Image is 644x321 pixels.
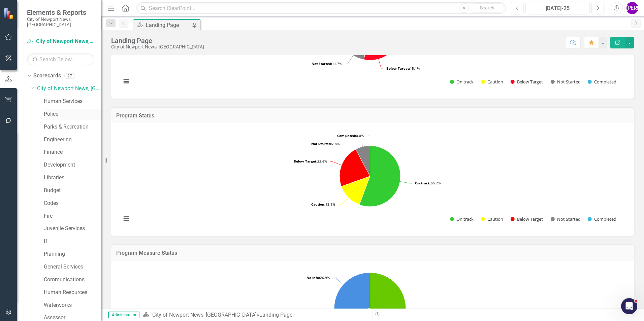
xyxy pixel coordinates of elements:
[551,216,580,222] button: Show Not Started
[294,159,327,164] text: 22.6%
[307,275,330,280] text: 26.9%
[481,79,503,85] button: Show Caution
[511,79,543,85] button: Show Below Target
[626,2,638,14] button: [PERSON_NAME]
[44,225,101,233] a: Juvenile Services
[415,181,431,185] tspan: On track:
[312,61,332,66] tspan: Not Started:
[311,202,325,207] tspan: Caution:
[525,2,590,14] button: [DATE]-25
[136,2,506,14] input: Search ClearPoint...
[481,216,503,222] button: Show Caution
[337,133,356,138] tspan: Completed:
[294,159,317,164] tspan: Below Target:
[311,141,340,146] text: 7.8%
[116,250,629,256] h3: Program Measure Status
[44,301,101,309] a: Waterworks
[143,311,367,319] div: »
[44,174,101,182] a: Libraries
[118,128,622,229] svg: Interactive chart
[44,136,101,144] a: Engineering
[471,3,504,13] button: Search
[27,53,94,65] input: Search Below...
[450,216,474,222] button: Show On track
[528,4,587,12] div: [DATE]-25
[44,148,101,156] a: Finance
[37,85,101,93] a: City of Newport News, [GEOGRAPHIC_DATA]
[337,133,364,138] text: 0.0%
[588,79,616,85] button: Show Completed
[44,200,101,207] a: Codes
[511,216,543,222] button: Show Below Target
[450,79,474,85] button: Show On track
[33,72,61,80] a: Scorecards
[64,73,75,79] div: 27
[122,77,131,86] button: View chart menu, Chart
[111,37,204,44] div: Landing Page
[44,212,101,220] a: Fire
[146,21,190,29] div: Landing Page
[44,276,101,284] a: Communications
[342,176,370,205] path: Caution, 16.
[3,8,15,20] img: ClearPoint Strategy
[480,5,494,10] span: Search
[557,79,581,85] text: Not Started
[621,298,637,314] iframe: Intercom live chat
[340,150,370,186] path: Below Target, 26.
[356,146,370,176] path: Not Started, 9.
[415,181,441,185] text: 55.7%
[44,250,101,258] a: Planning
[44,110,101,118] a: Police
[44,161,101,169] a: Development
[551,79,580,85] button: Show Not Started
[44,187,101,194] a: Budget
[386,66,410,71] tspan: Below Target:
[27,38,94,45] a: City of Newport News, [GEOGRAPHIC_DATA]
[360,146,400,207] path: On track, 64.
[44,98,101,105] a: Human Services
[152,312,257,318] a: City of Newport News, [GEOGRAPHIC_DATA]
[44,289,101,296] a: Human Resources
[312,61,342,66] text: 11.7%
[311,202,335,207] text: 13.9%
[259,312,292,318] div: Landing Page
[386,66,420,71] text: 15.1%
[116,113,629,119] h3: Program Status
[588,216,616,222] button: Show Completed
[311,141,332,146] tspan: Not Started:
[334,273,370,313] path: No Info, 86.
[118,128,627,229] div: Chart. Highcharts interactive chart.
[44,263,101,271] a: General Services
[44,238,101,245] a: IT
[108,312,139,318] span: Administrator
[44,123,101,131] a: Parks & Recreation
[111,44,204,49] div: City of Newport News, [GEOGRAPHIC_DATA]
[122,214,131,223] button: View chart menu, Chart
[557,216,581,222] text: Not Started
[27,16,94,28] small: City of Newport News, [GEOGRAPHIC_DATA]
[307,275,320,280] tspan: No Info:
[27,8,94,16] span: Elements & Reports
